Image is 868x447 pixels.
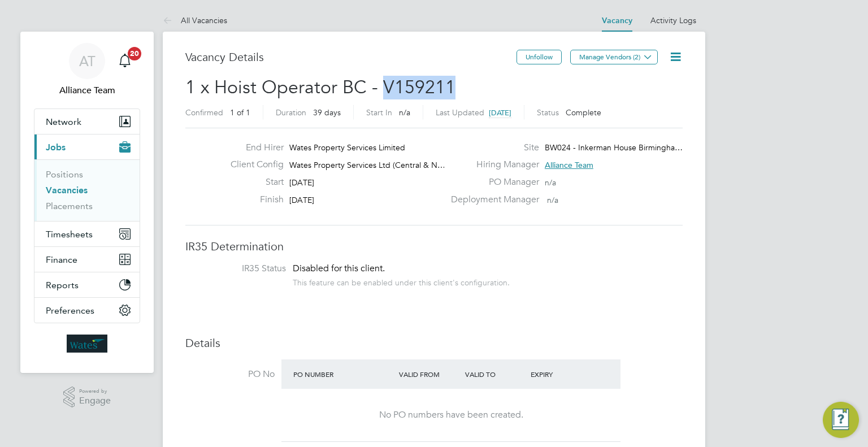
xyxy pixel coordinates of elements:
[185,50,517,64] h3: Vacancy Details
[114,43,136,79] a: 20
[79,396,111,406] span: Engage
[436,107,484,118] label: Last Updated
[289,177,314,188] span: [DATE]
[517,50,562,64] button: Unfollow
[46,116,81,127] span: Network
[290,364,396,384] div: PO Number
[185,107,223,118] label: Confirmed
[293,275,510,288] div: This feature can be enabled under this client's configuration.
[79,387,111,396] span: Powered by
[34,134,140,159] button: Jobs
[185,76,455,98] span: 1 x Hoist Operator BC - V159211
[276,107,306,118] label: Duration
[67,335,107,353] img: wates-logo-retina.png
[222,194,284,206] label: Finish
[823,402,859,438] button: Engage Resource Center
[34,247,140,272] button: Finance
[34,272,140,297] button: Reports
[293,263,385,274] span: Disabled for this client.
[444,176,539,188] label: PO Manager
[462,364,528,384] div: Valid To
[545,177,556,188] span: n/a
[570,50,658,64] button: Manage Vendors (2)
[46,201,93,211] a: Placements
[34,298,140,323] button: Preferences
[444,142,539,154] label: Site
[650,15,696,25] a: Activity Logs
[63,387,111,408] a: Powered byEngage
[547,195,558,205] span: n/a
[185,336,683,350] h3: Details
[444,159,539,171] label: Hiring Manager
[602,16,632,25] a: Vacancy
[222,176,284,188] label: Start
[222,159,284,171] label: Client Config
[444,194,539,206] label: Deployment Manager
[289,160,445,170] span: Wates Property Services Ltd (Central & N…
[230,107,250,118] span: 1 of 1
[545,142,683,153] span: BW024 - Inkerman House Birmingha…
[197,263,286,275] label: IR35 Status
[489,108,511,118] span: [DATE]
[163,15,227,25] a: All Vacancies
[396,364,462,384] div: Valid From
[128,47,141,60] span: 20
[34,335,140,353] a: Go to home page
[46,229,93,240] span: Timesheets
[399,107,410,118] span: n/a
[293,409,609,421] div: No PO numbers have been created.
[528,364,594,384] div: Expiry
[34,159,140,221] div: Jobs
[185,239,683,254] h3: IR35 Determination
[46,185,88,196] a: Vacancies
[46,142,66,153] span: Jobs
[46,169,83,180] a: Positions
[34,84,140,97] span: Alliance Team
[545,160,593,170] span: Alliance Team
[79,54,96,68] span: AT
[185,368,275,380] label: PO No
[34,222,140,246] button: Timesheets
[34,43,140,97] a: ATAlliance Team
[34,109,140,134] button: Network
[46,280,79,290] span: Reports
[366,107,392,118] label: Start In
[289,195,314,205] span: [DATE]
[20,32,154,373] nav: Main navigation
[46,254,77,265] span: Finance
[537,107,559,118] label: Status
[289,142,405,153] span: Wates Property Services Limited
[46,305,94,316] span: Preferences
[222,142,284,154] label: End Hirer
[566,107,601,118] span: Complete
[313,107,341,118] span: 39 days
